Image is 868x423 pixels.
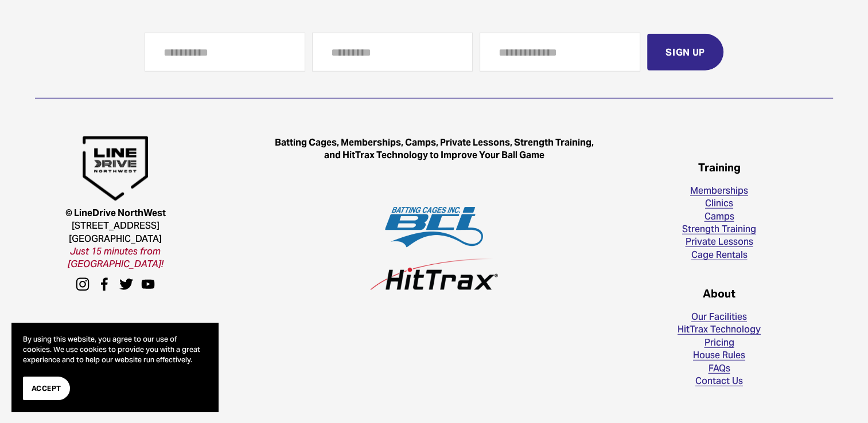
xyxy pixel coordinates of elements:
[690,185,748,197] a: Memberships
[35,207,196,271] p: [STREET_ADDRESS] [GEOGRAPHIC_DATA]
[704,336,734,349] a: Pricing
[32,383,61,394] span: Accept
[119,277,133,291] a: Twitter
[708,362,730,375] a: FAQs
[698,160,740,174] strong: Training
[695,375,743,387] a: Contact Us
[703,287,735,300] strong: About
[23,334,207,365] p: By using this website, you agree to our use of cookies. We use cookies to provide you with a grea...
[11,323,218,412] section: Cookie banner
[682,223,756,236] a: Strength Training
[23,377,70,400] button: Accept
[691,311,747,323] a: Our Facilities
[76,277,89,291] a: instagram-unauth
[691,249,747,261] a: Cage Rentals
[141,277,155,291] a: YouTube
[693,349,745,362] a: House Rules
[98,277,111,291] a: facebook-unauth
[704,210,734,223] a: Camps
[274,136,595,161] strong: Batting Cages, Memberships, Camps, Private Lessons, Strength Training, and HitTrax Technology to ...
[685,236,753,248] a: Private Lessons
[678,323,761,336] a: HitTrax Technology
[65,207,166,219] strong: © LineDrive NorthWest
[705,197,733,210] a: Clinics
[647,34,723,70] button: Sign Up
[68,245,164,270] em: Just 15 minutes from [GEOGRAPHIC_DATA]!
[665,46,704,58] span: Sign Up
